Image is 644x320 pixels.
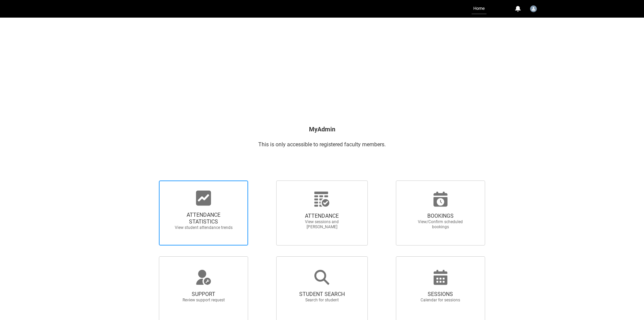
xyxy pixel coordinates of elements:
[111,125,533,134] h2: MyAdmin
[174,212,233,225] span: ATTENDANCE STATISTICS
[411,219,470,230] span: View/Confirm scheduled bookings
[530,5,537,12] img: Alex.Aldrich
[258,141,386,148] span: This is only accessible to registered faculty members.
[292,213,352,219] span: ATTENDANCE
[411,291,470,298] span: SESSIONS
[292,298,352,303] span: Search for student
[528,3,539,14] button: User Profile Alex.Aldrich
[174,298,233,303] span: Review support request
[292,291,352,298] span: STUDENT SEARCH
[174,225,233,230] span: View student attendance trends
[174,291,233,298] span: SUPPORT
[292,219,352,230] span: View sessions and [PERSON_NAME]
[411,298,470,303] span: Calendar for sessions
[411,213,470,219] span: BOOKINGS
[472,3,486,14] a: Home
